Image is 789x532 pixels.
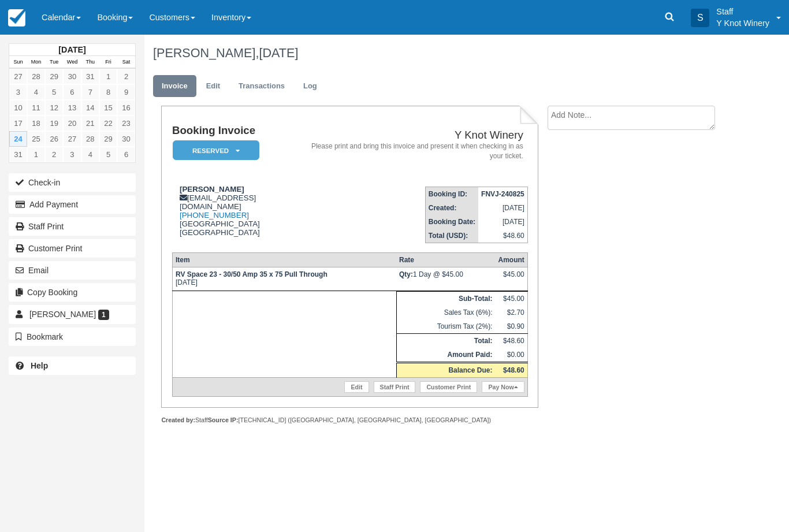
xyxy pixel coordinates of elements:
[81,69,99,84] a: 31
[63,147,81,162] a: 3
[691,9,709,27] div: S
[81,116,99,131] a: 21
[27,56,45,69] th: Mon
[495,292,527,306] td: $45.00
[117,100,135,116] a: 16
[716,6,769,17] p: Staff
[482,381,524,393] a: Pay Now
[117,131,135,147] a: 30
[9,116,27,131] a: 17
[45,69,63,84] a: 29
[259,46,298,60] span: [DATE]
[58,45,85,54] strong: [DATE]
[503,366,524,374] strong: $48.60
[27,116,45,131] a: 18
[153,75,196,98] a: Invoice
[45,116,63,131] a: 19
[230,75,293,98] a: Transactions
[396,253,495,267] th: Rate
[117,56,135,69] th: Sat
[81,131,99,147] a: 28
[81,147,99,162] a: 4
[99,56,117,69] th: Fri
[495,306,527,319] td: $2.70
[27,131,45,147] a: 25
[9,356,136,375] a: Help
[396,319,495,334] td: Tourism Tax (2%):
[63,84,81,100] a: 6
[311,129,523,142] h2: Y Knot Winery
[478,215,527,229] td: [DATE]
[9,195,136,214] button: Add Payment
[9,173,136,192] button: Check-in
[99,69,117,84] a: 1
[99,131,117,147] a: 29
[396,306,495,319] td: Sales Tax (6%):
[481,190,524,198] strong: FNVJ-240825
[27,147,45,162] a: 1
[396,363,495,378] th: Balance Due:
[63,69,81,84] a: 30
[495,334,527,348] td: $48.60
[396,292,495,306] th: Sub-Total:
[29,310,96,319] span: [PERSON_NAME]
[117,116,135,131] a: 23
[63,116,81,131] a: 20
[180,185,244,194] strong: [PERSON_NAME]
[344,381,369,393] a: Edit
[63,131,81,147] a: 27
[81,100,99,116] a: 14
[9,84,27,100] a: 3
[63,100,81,116] a: 13
[9,56,27,69] th: Sun
[117,69,135,84] a: 2
[153,46,728,60] h1: [PERSON_NAME],
[495,348,527,363] td: $0.00
[9,131,27,147] a: 24
[399,270,413,278] strong: Qty
[27,84,45,100] a: 4
[99,84,117,100] a: 8
[9,283,136,302] button: Copy Booking
[172,125,307,137] h1: Booking Invoice
[45,56,63,69] th: Tue
[478,201,527,215] td: [DATE]
[9,328,136,346] button: Bookmark
[161,416,195,423] strong: Created by:
[498,270,524,288] div: $45.00
[716,17,769,29] p: Y Knot Winery
[81,56,99,69] th: Thu
[9,305,136,323] a: [PERSON_NAME] 1
[172,185,307,237] div: [EMAIL_ADDRESS][DOMAIN_NAME] [GEOGRAPHIC_DATA] [GEOGRAPHIC_DATA]
[396,334,495,348] th: Total:
[9,239,136,258] a: Customer Print
[495,319,527,334] td: $0.90
[63,56,81,69] th: Wed
[99,116,117,131] a: 22
[9,147,27,162] a: 31
[420,381,477,393] a: Customer Print
[172,267,396,291] td: [DATE]
[495,253,527,267] th: Amount
[396,267,495,291] td: 1 Day @ $45.00
[9,261,136,280] button: Email
[9,100,27,116] a: 10
[81,84,99,100] a: 7
[396,348,495,363] th: Amount Paid:
[425,201,478,215] th: Created:
[99,147,117,162] a: 5
[208,416,239,423] strong: Source IP:
[117,147,135,162] a: 6
[180,211,249,220] a: [PHONE_NUMBER]
[311,142,523,161] address: Please print and bring this invoice and present it when checking in as your ticket.
[31,361,48,370] b: Help
[45,100,63,116] a: 12
[295,75,326,98] a: Log
[374,381,416,393] a: Staff Print
[161,416,538,425] div: Staff [TECHNICAL_ID] ([GEOGRAPHIC_DATA], [GEOGRAPHIC_DATA], [GEOGRAPHIC_DATA])
[425,215,478,229] th: Booking Date:
[478,229,527,243] td: $48.60
[198,75,229,98] a: Edit
[8,9,25,27] img: checkfront-main-nav-mini-logo.png
[117,84,135,100] a: 9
